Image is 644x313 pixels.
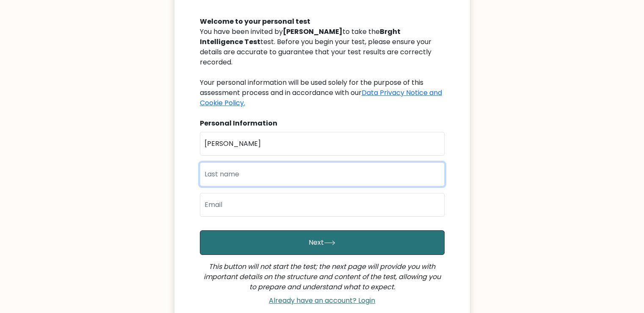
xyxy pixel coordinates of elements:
[200,27,401,47] b: Brght Intelligence Test
[200,193,445,217] input: Email
[200,17,445,27] div: Welcome to your personal test
[283,27,343,36] b: [PERSON_NAME]
[200,132,445,156] input: First name
[200,162,445,186] input: Last name
[265,296,379,305] a: Already have an account? Login
[200,27,445,108] div: You have been invited by to take the test. Before you begin your test, please ensure your details...
[200,88,442,108] a: Data Privacy Notice and Cookie Policy.
[200,118,445,129] div: Personal Information
[204,262,441,292] i: This button will not start the test; the next page will provide you with important details on the...
[200,230,445,255] button: Next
